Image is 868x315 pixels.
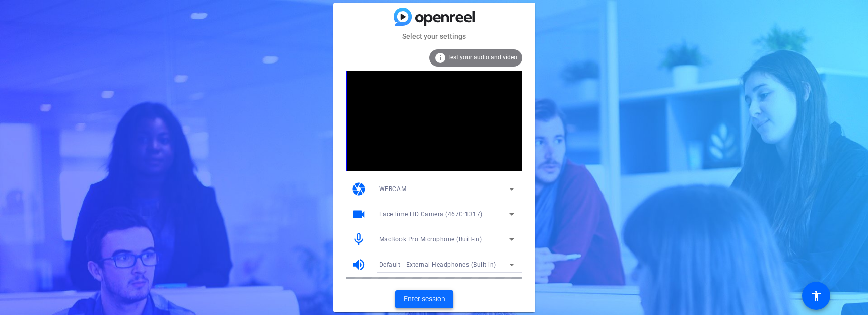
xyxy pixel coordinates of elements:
[447,54,517,61] span: Test your audio and video
[434,52,446,64] mat-icon: info
[333,31,535,42] mat-card-subtitle: Select your settings
[379,236,482,243] span: MacBook Pro Microphone (Built-in)
[810,290,822,302] mat-icon: accessibility
[394,8,475,25] img: blue-gradient.svg
[395,290,453,308] button: Enter session
[351,207,366,222] mat-icon: videocam
[379,261,496,268] span: Default - External Headphones (Built-in)
[351,232,366,247] mat-icon: mic_none
[351,257,366,272] mat-icon: volume_up
[379,211,483,218] span: FaceTime HD Camera (467C:1317)
[351,181,366,197] mat-icon: camera
[379,185,407,193] span: WEBCAM
[404,294,445,304] span: Enter session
